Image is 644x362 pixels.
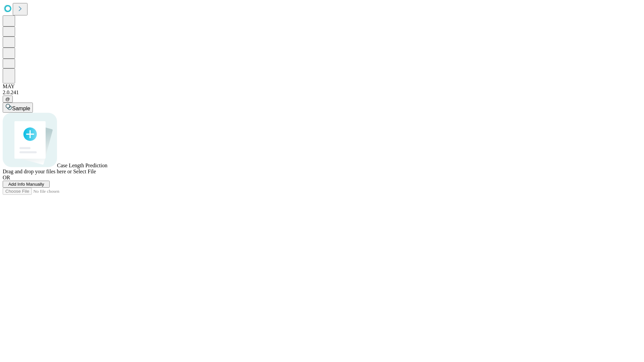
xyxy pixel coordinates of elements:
span: OR [3,175,10,180]
span: Drag and drop your files here or [3,169,72,174]
span: Sample [12,106,30,111]
button: Add Info Manually [3,181,50,188]
button: @ [3,96,13,103]
div: MAY [3,83,641,89]
span: @ [5,97,10,102]
span: Case Length Prediction [57,163,107,168]
span: Add Info Manually [8,182,44,187]
div: 2.0.241 [3,89,641,96]
span: Select File [73,169,96,174]
button: Sample [3,103,33,113]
